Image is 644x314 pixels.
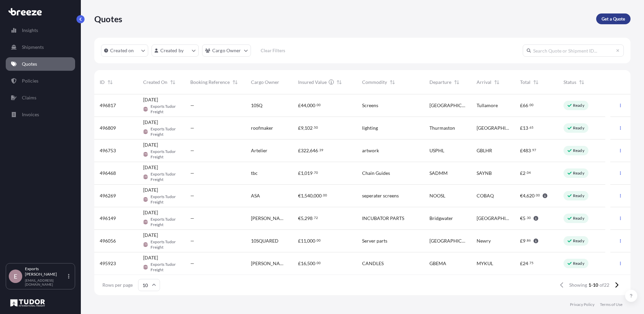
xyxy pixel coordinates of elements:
span: £ [520,103,523,108]
span: Exports Tudor Freight [151,126,180,137]
span: — [190,125,194,131]
p: Ready [573,170,584,176]
button: cargoOwner Filter options [202,44,251,57]
span: , [303,193,304,198]
span: — [190,147,194,154]
button: Sort [169,78,177,86]
span: — [190,260,194,267]
span: , [303,171,304,176]
span: — [190,238,194,244]
span: 540 [304,193,313,198]
span: . [526,171,526,174]
p: Policies [22,77,38,84]
span: 9 [301,126,303,130]
span: Exports Tudor Freight [151,262,180,273]
p: Quotes [94,13,122,24]
p: Quotes [22,61,37,67]
span: . [535,194,536,196]
span: . [313,126,314,129]
span: Server parts [362,238,387,244]
button: Clear Filters [254,45,292,56]
span: [DATE] [143,209,158,216]
p: Ready [573,261,584,266]
button: createdOn Filter options [101,44,148,57]
span: GBLHR [477,147,492,154]
span: 620 [526,193,535,198]
span: [GEOGRAPHIC_DATA] [477,215,509,222]
a: Shipments [6,40,75,54]
span: COBAQ [477,192,494,199]
span: ETF [143,241,148,248]
span: Exports Tudor Freight [151,149,180,160]
a: Claims [6,91,75,104]
span: 65 [529,126,534,129]
p: Created by [160,47,184,54]
span: 30 [527,217,531,219]
span: MYKUL [477,260,493,267]
span: ETF [143,174,148,180]
span: 00 [317,262,321,264]
span: 00 [323,194,327,196]
span: CANDLES [362,260,384,267]
span: Cargo Owner [251,79,279,86]
p: Ready [573,238,584,244]
span: Created On [143,79,167,86]
p: [EMAIL_ADDRESS][DOMAIN_NAME] [25,278,67,286]
span: Departure [429,79,451,86]
span: £ [520,261,523,266]
span: £ [298,171,301,176]
span: 00 [317,239,321,242]
span: Exports Tudor Freight [151,104,180,115]
span: £ [520,148,523,153]
span: [DATE] [143,142,158,148]
span: SAYNB [477,170,492,177]
span: Exports Tudor Freight [151,171,180,182]
span: 10SQUARED [251,238,279,244]
span: 000 [307,103,315,108]
span: Newry [477,238,491,244]
span: . [318,149,319,151]
button: Sort [388,78,396,86]
span: 70 [314,171,318,174]
span: 646 [310,148,318,153]
span: , [306,239,307,243]
span: . [528,126,529,129]
span: seperater screens [362,192,399,199]
span: . [316,262,316,264]
span: . [316,239,316,242]
span: 000 [307,239,315,243]
span: 000 [314,193,322,198]
button: Sort [493,78,501,86]
p: Exports [PERSON_NAME] [25,266,67,277]
span: 66 [523,103,528,108]
span: artwork [362,147,379,154]
span: 4 [523,193,525,198]
span: roofmaker [251,125,273,131]
span: 39 [319,149,323,151]
span: , [525,193,526,198]
span: . [528,104,529,106]
span: Insured Value [298,79,327,86]
span: . [526,217,526,219]
span: GBEMA [429,260,446,267]
span: 1-10 [588,282,598,288]
p: Ready [573,125,584,131]
span: 9 [523,239,525,243]
span: 00 [529,104,534,106]
span: 496468 [100,170,116,177]
a: Terms of Use [600,302,622,307]
p: Cargo Owner [212,47,241,54]
a: Quotes [6,57,75,71]
span: . [531,149,532,151]
span: . [313,171,314,174]
span: € [520,193,523,198]
span: 1 [301,193,303,198]
span: 496149 [100,215,116,222]
span: Arrival [477,79,491,86]
span: ASA [251,192,260,199]
button: Sort [453,78,461,86]
span: . [322,194,323,196]
span: [DATE] [143,232,158,239]
span: Status [563,79,576,86]
span: . [528,262,529,264]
